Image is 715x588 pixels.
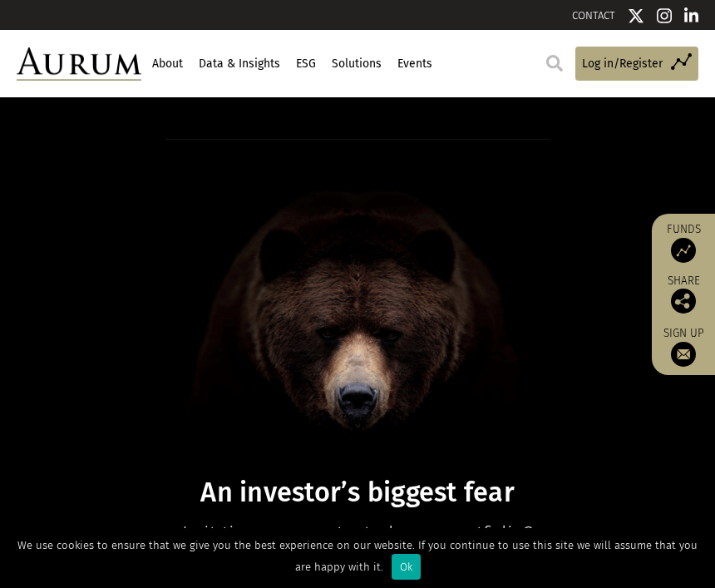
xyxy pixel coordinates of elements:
img: Twitter icon [628,7,644,24]
span: Log in/Register [582,55,663,73]
a: Funds [660,222,707,263]
a: CONTACT [572,9,615,22]
div: Share [660,275,707,314]
a: About [150,50,185,78]
a: Data & Insights [196,50,282,78]
img: Linkedin icon [684,7,699,24]
img: Sign up to our newsletter [671,342,696,367]
h1: An investor’s biggest fear [165,477,550,509]
p: Is it time you protected your portfolio? [165,517,550,551]
img: Access Funds [671,238,696,263]
img: Instagram icon [657,7,672,24]
a: Log in/Register [575,47,698,81]
a: Sign up [660,326,707,367]
a: Solutions [329,50,383,78]
img: Aurum [17,47,141,82]
img: Share this post [671,289,696,314]
a: ESG [293,50,318,78]
a: Events [395,50,434,78]
img: search.svg [546,55,563,72]
div: Ok [392,554,421,580]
